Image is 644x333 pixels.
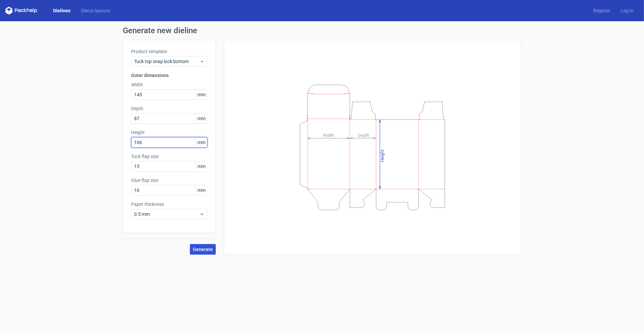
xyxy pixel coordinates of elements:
tspan: Width [323,132,334,137]
button: Generate [190,244,216,255]
a: Log in [615,7,639,14]
a: Dielines [48,7,76,14]
a: Diecut layouts [76,7,116,14]
label: Width [131,81,207,88]
a: Register [588,7,615,14]
h1: Generate new dieline [123,27,521,35]
label: Paper thickness [131,201,207,208]
tspan: Depth [358,132,369,137]
label: Glue flap size [131,177,207,184]
label: Product template [131,48,207,55]
label: Height [131,129,207,136]
label: Depth [131,105,207,112]
span: Generate [193,247,213,252]
tspan: Height [380,149,385,162]
span: mm [196,185,207,195]
span: Tuck top snap lock bottom [134,58,200,65]
h3: Outer dimensions [131,72,207,79]
span: mm [196,161,207,171]
label: Tuck flap size [131,153,207,160]
span: mm [196,90,207,100]
span: mm [196,114,207,124]
span: 0.5 mm [134,211,200,217]
span: mm [196,137,207,147]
